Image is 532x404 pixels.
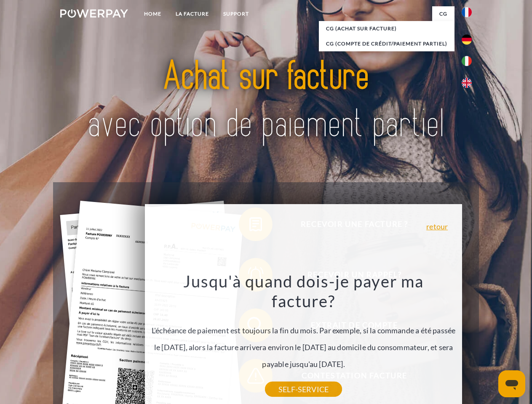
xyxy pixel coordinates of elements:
div: L'échéance de paiement est toujours la fin du mois. Par exemple, si la commande a été passée le [... [150,271,457,389]
a: Home [137,6,168,21]
a: CG [432,6,454,21]
img: title-powerpay_fr.svg [80,40,452,161]
a: LA FACTURE [168,6,216,21]
img: en [462,78,472,88]
img: logo-powerpay-white.svg [60,9,128,18]
a: CG (achat sur facture) [319,21,454,36]
a: Support [216,6,256,21]
img: fr [462,7,472,17]
a: SELF-SERVICE [265,382,342,397]
h3: Jusqu'à quand dois-je payer ma facture? [150,271,457,311]
a: retour [426,223,448,230]
img: it [462,56,472,66]
img: de [462,35,472,45]
iframe: Bouton de lancement de la fenêtre de messagerie [498,370,525,397]
a: CG (Compte de crédit/paiement partiel) [319,36,454,51]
